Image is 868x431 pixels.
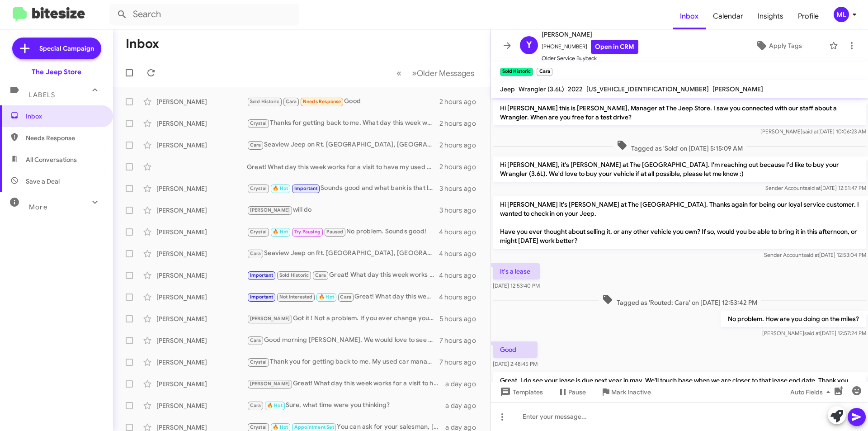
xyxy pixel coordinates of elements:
[29,91,55,99] span: Labels
[247,96,439,107] div: Good
[247,335,439,346] div: Good morning [PERSON_NAME]. We would love to see the RAM. What day this week works for an apprais...
[156,97,247,106] div: [PERSON_NAME]
[247,248,439,259] div: Seaview Jeep on Rt. [GEOGRAPHIC_DATA], [GEOGRAPHIC_DATA]. Right next to the entrance to the [GEOG...
[439,162,483,171] div: 2 hours ago
[250,294,274,300] span: Important
[439,97,483,106] div: 2 hours ago
[273,424,288,430] span: 🔥 Hot
[250,207,290,213] span: [PERSON_NAME]
[294,185,318,191] span: Important
[247,270,439,280] div: Great! What day this week works for a visit with my used car manager, [PERSON_NAME], for a physic...
[439,358,483,367] div: 7 hours ago
[250,251,261,256] span: Cara
[519,85,564,93] span: Wrangler (3.6L)
[32,67,81,76] div: The Jeep Store
[156,206,247,215] div: [PERSON_NAME]
[156,401,247,410] div: [PERSON_NAME]
[294,229,321,235] span: Try Pausing
[156,249,247,258] div: [PERSON_NAME]
[29,203,47,211] span: More
[156,336,247,345] div: [PERSON_NAME]
[156,184,247,193] div: [PERSON_NAME]
[500,85,515,93] span: Jeep
[250,316,290,322] span: [PERSON_NAME]
[340,294,351,300] span: Cara
[439,314,483,323] div: 5 hours ago
[493,263,540,279] p: It's a lease
[156,358,247,367] div: [PERSON_NAME]
[500,68,533,76] small: Sold Historic
[491,384,550,400] button: Templates
[445,379,483,388] div: a day ago
[126,37,159,51] h1: Inbox
[542,29,638,40] span: [PERSON_NAME]
[439,119,483,128] div: 2 hours ago
[712,85,763,93] span: [PERSON_NAME]
[250,424,267,430] span: Crystal
[303,99,341,104] span: Needs Response
[791,3,826,29] a: Profile
[760,128,866,135] span: [PERSON_NAME] [DATE] 10:06:23 AM
[250,359,267,365] span: Crystal
[826,7,858,22] button: ML
[783,384,841,400] button: Auto Fields
[247,227,439,237] div: No problem. Sounds good!
[493,196,866,249] p: Hi [PERSON_NAME] it's [PERSON_NAME] at The [GEOGRAPHIC_DATA]. Thanks again for being our loyal se...
[294,424,334,430] span: Appointment Set
[250,142,261,148] span: Cara
[250,120,267,126] span: Crystal
[493,372,866,398] p: Great, I do see your lease is due next year in may. We'll touch base when we are closer to that l...
[542,54,638,63] span: Older Service Buyback
[247,400,445,411] div: Sure, what time were you thinking?
[26,112,103,121] span: Inbox
[156,227,247,237] div: [PERSON_NAME]
[250,272,274,278] span: Important
[732,38,825,54] button: Apply Tags
[673,3,706,29] a: Inbox
[762,330,866,336] span: [PERSON_NAME] [DATE] 12:57:24 PM
[156,119,247,128] div: [PERSON_NAME]
[439,141,483,150] div: 2 hours ago
[764,251,866,258] span: Sender Account [DATE] 12:53:04 PM
[247,357,439,367] div: Thank you for getting back to me. My used car manager, [PERSON_NAME], would need to physically se...
[445,401,483,410] div: a day ago
[568,384,586,400] span: Pause
[537,68,552,76] small: Cara
[439,336,483,345] div: 7 hours ago
[391,64,407,82] button: Previous
[326,229,343,235] span: Paused
[769,38,802,54] span: Apply Tags
[315,272,326,278] span: Cara
[568,85,583,93] span: 2022
[803,251,819,258] span: said at
[586,85,709,93] span: [US_VEHICLE_IDENTIFICATION_NUMBER]
[156,379,247,388] div: [PERSON_NAME]
[439,271,483,280] div: 4 hours ago
[156,314,247,323] div: [PERSON_NAME]
[26,155,77,164] span: All Conversations
[273,185,288,191] span: 🔥 Hot
[250,337,261,343] span: Cara
[439,293,483,302] div: 4 hours ago
[273,229,288,235] span: 🔥 Hot
[439,249,483,258] div: 4 hours ago
[412,67,417,79] span: »
[526,38,532,52] span: Y
[834,7,849,22] div: ML
[542,40,638,54] span: [PHONE_NUMBER]
[156,271,247,280] div: [PERSON_NAME]
[396,67,401,79] span: «
[12,38,101,59] a: Special Campaign
[39,44,94,53] span: Special Campaign
[493,156,866,182] p: Hi [PERSON_NAME], it's [PERSON_NAME] at The [GEOGRAPHIC_DATA]. I'm reaching out because I'd like ...
[247,140,439,150] div: Seaview Jeep on Rt. [GEOGRAPHIC_DATA], [GEOGRAPHIC_DATA]. Right next to the entrance to the [GEOG...
[267,403,283,408] span: 🔥 Hot
[765,185,866,191] span: Sender Account [DATE] 12:51:47 PM
[247,118,439,128] div: Thanks for getting back to me. What day this week works for a visit to have my used car manager, ...
[599,294,761,307] span: Tagged as 'Routed: Cara' on [DATE] 12:53:42 PM
[250,381,290,387] span: [PERSON_NAME]
[247,183,439,194] div: Sounds good and what bank is that lease thru?
[439,227,483,237] div: 4 hours ago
